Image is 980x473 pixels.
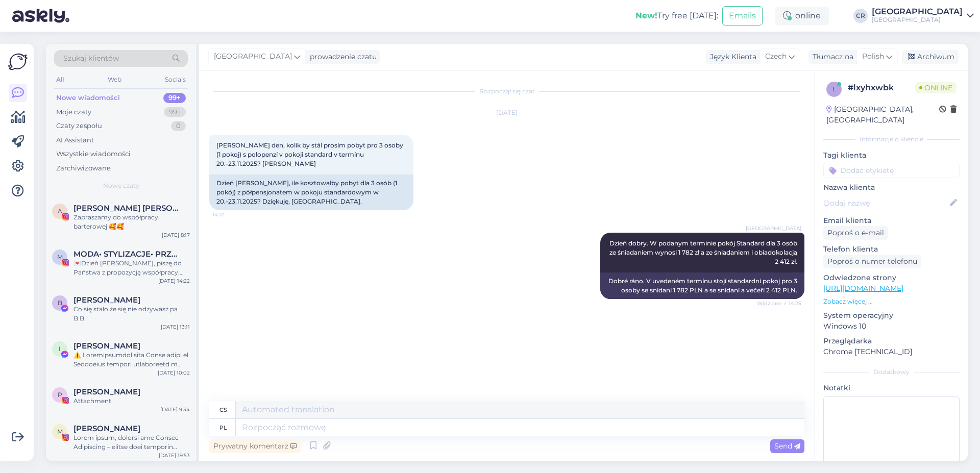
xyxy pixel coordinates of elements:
div: Poproś o e-mail [823,226,888,240]
p: System operacyjny [823,310,960,321]
div: Web [106,73,124,86]
p: Nazwa klienta [823,182,960,193]
div: [DATE] 14:22 [158,277,190,285]
div: Nowe wiadomości [56,93,120,103]
div: AI Assistant [56,135,94,145]
span: Send [774,441,800,451]
a: [GEOGRAPHIC_DATA][GEOGRAPHIC_DATA] [872,8,974,24]
span: [PERSON_NAME] den, kolik by stál prosím pobyt pro 3 osoby (1 pokoj) s polopenzí v pokoji standard... [216,141,405,167]
div: [DATE] 10:02 [158,369,190,377]
div: Dodatkowy [823,367,960,377]
div: Czaty zespołu [56,121,102,131]
div: prowadzenie czatu [306,52,377,62]
div: Co się stało że się nie odzywasz pa B.B. [73,305,190,323]
div: [DATE] [209,108,804,117]
span: 14:12 [212,211,251,218]
span: Bożena Bolewicz [73,295,140,305]
div: [DATE] 19:53 [159,452,190,459]
input: Dodaj nazwę [824,197,948,209]
div: Prywatny komentarz [209,439,301,453]
div: ⚠️ Loremipsumdol sita Conse adipi el Seddoeius tempori utlaboreetd m aliqua enimadmini veniamqún... [73,351,190,369]
span: I [59,345,61,353]
div: # lxyhxwbk [848,82,915,94]
div: Poproś o numer telefonu [823,255,921,268]
div: Dobré ráno. V uvedeném termínu stojí standardní pokoj pro 3 osoby se snídaní 1 782 PLN a se snída... [600,272,804,299]
div: Dzień [PERSON_NAME], ile kosztowałby pobyt dla 3 osób (1 pokój) z półpensjonatem w pokoju standar... [209,175,413,210]
div: cs [219,401,227,418]
div: Moje czaty [56,107,91,117]
div: Attachment [73,396,190,406]
div: 99+ [164,107,186,117]
div: online [775,7,829,25]
span: Szukaj klientów [63,53,119,64]
p: Telefon klienta [823,244,960,255]
div: [DATE] 8:17 [162,231,190,239]
button: Emails [722,6,763,26]
div: All [54,73,66,86]
div: [GEOGRAPHIC_DATA] [872,16,963,24]
div: 99+ [163,93,186,103]
div: [GEOGRAPHIC_DATA] [872,8,963,16]
span: Igor Jafar [73,341,140,351]
span: Paweł Pokarowski [73,387,140,396]
span: Nowe czaty [103,181,139,190]
div: 💌Dzień [PERSON_NAME], piszę do Państwa z propozycją współpracy. Chętnie odwiedziłabym Państwa hot... [73,259,190,277]
span: MODA• STYLIZACJE• PRZEGLĄDY KOLEKCJI [73,250,180,259]
div: CR [853,9,868,23]
div: Lorem ipsum, dolorsi ame Consec Adipiscing – elitse doei temporin utlaboreetd magn aliquaenim a m... [73,433,190,452]
div: Archiwum [902,50,959,64]
span: M [57,428,63,435]
input: Dodać etykietę [823,163,960,178]
div: [DATE] 9:34 [160,406,190,413]
b: New! [635,11,657,20]
span: A [58,207,62,215]
div: Wszystkie wiadomości [56,149,131,159]
a: [URL][DOMAIN_NAME] [823,284,903,293]
span: l [832,85,836,93]
span: Widziane ✓ 14:25 [757,300,801,307]
span: [GEOGRAPHIC_DATA] [746,225,801,232]
span: B [58,299,62,307]
p: Zobacz więcej ... [823,297,960,306]
div: Język Klienta [706,52,756,62]
img: Askly Logo [8,52,28,71]
p: Email klienta [823,215,960,226]
p: Odwiedzone strony [823,272,960,283]
div: [GEOGRAPHIC_DATA], [GEOGRAPHIC_DATA] [826,104,939,126]
div: Try free [DATE]: [635,10,718,22]
span: Monika Kowalewska [73,424,140,433]
div: Tłumacz na [808,52,853,62]
div: [DATE] 13:11 [161,323,190,331]
div: Informacje o kliencie [823,135,960,144]
span: M [57,253,63,261]
p: Windows 10 [823,321,960,332]
p: Tagi klienta [823,150,960,161]
span: Dzień dobry. W podanym terminie pokój Standard dla 3 osób ze śniadaniem wynosi 1 782 zł a ze śnia... [609,239,799,265]
span: Polish [862,51,884,62]
div: Socials [163,73,188,86]
p: Przeglądarka [823,336,960,346]
div: Zapraszamy do współpracy barterowej 🥰🥰 [73,213,190,231]
p: Notatki [823,383,960,393]
span: Online [915,82,957,93]
span: P [58,391,62,399]
div: Rozpoczął się czat [209,87,804,96]
span: Czech [765,51,787,62]
div: Zarchiwizowane [56,163,111,173]
span: [GEOGRAPHIC_DATA] [214,51,292,62]
div: pl [219,419,227,436]
span: Anna Żukowska Ewa Adamczewska BLIŹNIACZKI • Bóg • rodzina • dom [73,204,180,213]
div: 0 [171,121,186,131]
p: Chrome [TECHNICAL_ID] [823,346,960,357]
